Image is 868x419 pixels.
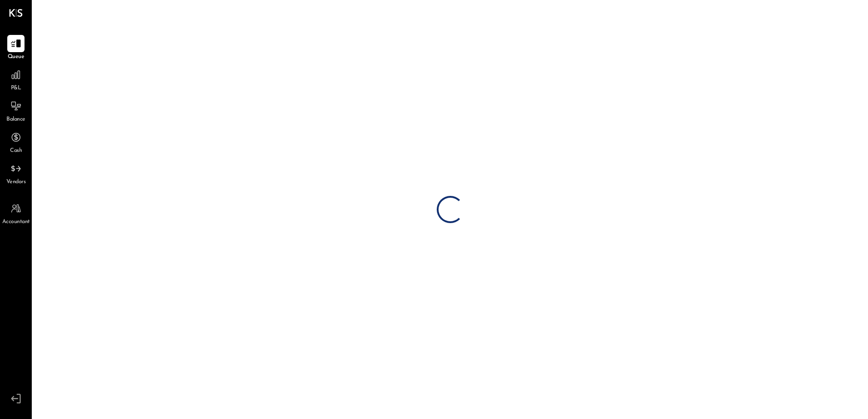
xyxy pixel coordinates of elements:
a: Vendors [0,160,31,186]
a: P&L [0,66,31,93]
a: Cash [0,129,31,155]
span: Queue [8,53,25,61]
span: Cash [10,147,22,155]
span: Vendors [6,178,26,186]
a: Queue [0,35,31,61]
span: P&L [11,84,21,93]
a: Accountant [0,200,31,226]
span: Balance [6,116,25,124]
a: Balance [0,97,31,124]
span: Accountant [2,218,30,226]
